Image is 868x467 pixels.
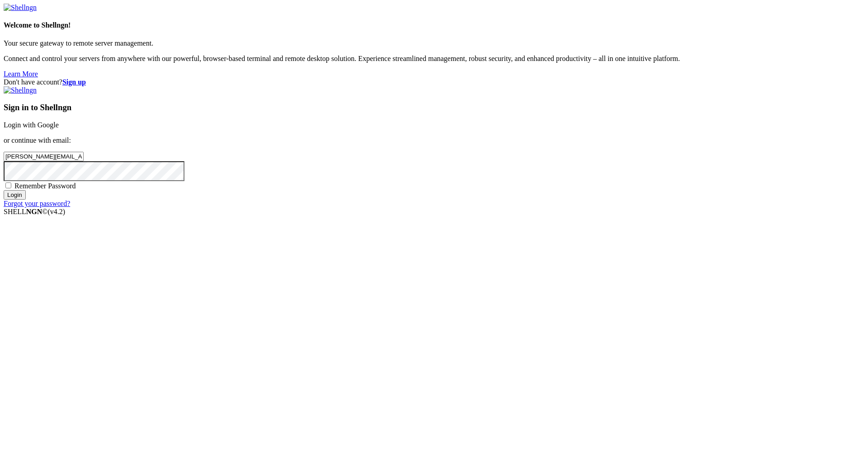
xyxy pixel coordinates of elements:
[4,55,864,63] p: Connect and control your servers from anywhere with our powerful, browser-based terminal and remo...
[4,86,37,94] img: Shellngn
[4,200,70,207] a: Forgot your password?
[4,136,864,145] p: or continue with email:
[4,4,37,12] img: Shellngn
[4,70,38,78] a: Learn More
[4,39,864,47] p: Your secure gateway to remote server management.
[26,208,42,215] b: NGN
[4,103,864,112] h3: Sign in to Shellngn
[4,121,59,129] a: Login with Google
[4,208,65,215] span: SHELL ©
[62,78,86,86] a: Sign up
[4,190,26,200] input: Login
[5,182,11,188] input: Remember Password
[4,152,84,161] input: Email address
[4,78,864,86] div: Don't have account?
[4,21,864,29] h4: Welcome to Shellngn!
[14,182,76,190] span: Remember Password
[48,208,66,215] span: 4.2.0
